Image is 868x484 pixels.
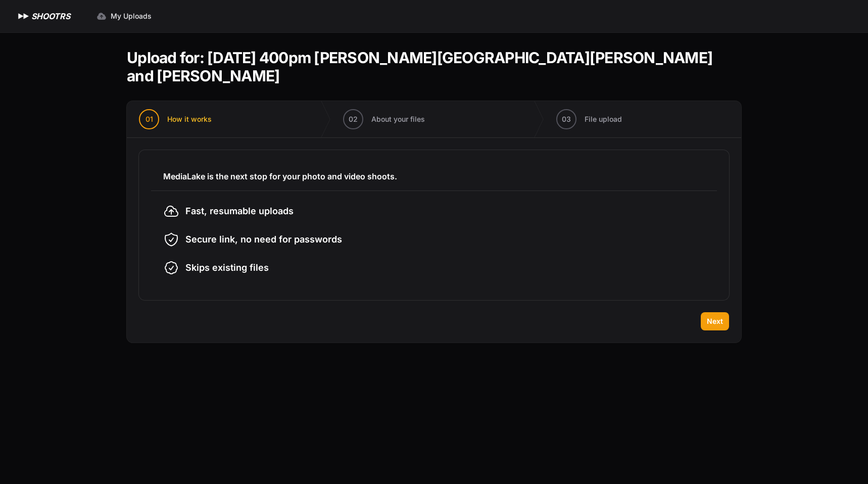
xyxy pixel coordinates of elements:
[16,10,70,22] a: SHOOTRS SHOOTRS
[16,10,31,22] img: SHOOTRS
[111,11,152,21] span: My Uploads
[349,114,358,124] span: 02
[31,10,70,22] h1: SHOOTRS
[127,101,224,137] button: 01 How it works
[371,114,425,124] span: About your files
[90,7,158,25] a: My Uploads
[585,114,622,124] span: File upload
[185,204,294,218] span: Fast, resumable uploads
[701,312,729,330] button: Next
[544,101,634,137] button: 03 File upload
[163,170,705,182] h3: MediaLake is the next stop for your photo and video shoots.
[167,114,212,124] span: How it works
[562,114,571,124] span: 03
[127,49,733,85] h1: Upload for: [DATE] 400pm [PERSON_NAME][GEOGRAPHIC_DATA][PERSON_NAME] and [PERSON_NAME]
[331,101,437,137] button: 02 About your files
[146,114,153,124] span: 01
[185,232,342,247] span: Secure link, no need for passwords
[185,261,269,275] span: Skips existing files
[707,316,723,326] span: Next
